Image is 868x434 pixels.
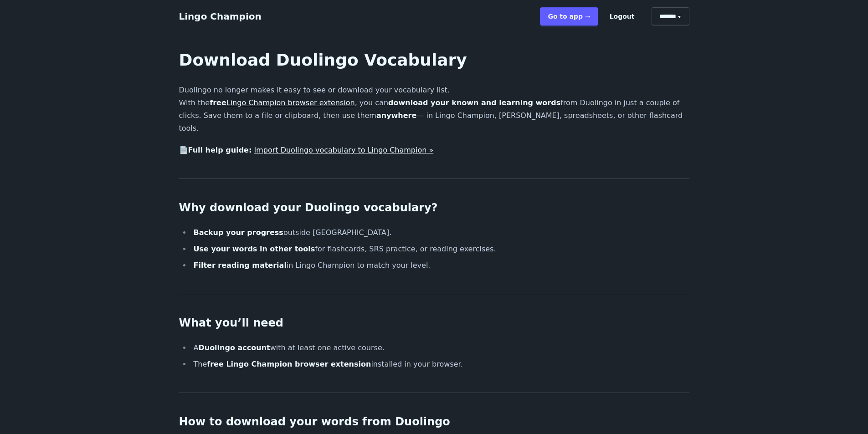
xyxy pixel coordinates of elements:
a: Import Duolingo vocabulary to Lingo Champion » [254,146,433,154]
li: outside [GEOGRAPHIC_DATA]. [191,226,689,239]
li: in Lingo Champion to match your level. [191,259,689,272]
li: for flashcards, SRS practice, or reading exercises. [191,243,689,255]
h1: Download Duolingo Vocabulary [179,51,689,69]
strong: anywhere [376,111,416,120]
strong: Duolingo account [198,343,270,352]
strong: Full help guide: [188,146,252,154]
a: Go to app ➝ [540,7,598,26]
p: Duolingo no longer makes it easy to see or download your vocabulary list. With the , you can from... [179,84,689,135]
p: 📄 [179,144,689,157]
a: Lingo Champion browser extension [226,98,355,107]
strong: free Lingo Champion browser extension [207,360,371,368]
a: Lingo Champion [179,11,262,22]
h2: What you’ll need [179,316,689,331]
strong: Use your words in other tools [194,245,315,253]
strong: download your known and learning words [388,98,560,107]
strong: Filter reading material [194,261,287,270]
strong: Backup your progress [194,228,283,237]
h2: Why download your Duolingo vocabulary? [179,201,689,215]
li: A with at least one active course. [191,342,689,354]
li: The installed in your browser. [191,358,689,371]
button: Logout [602,7,642,26]
strong: free [210,98,355,107]
h2: How to download your words from Duolingo [179,415,689,429]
